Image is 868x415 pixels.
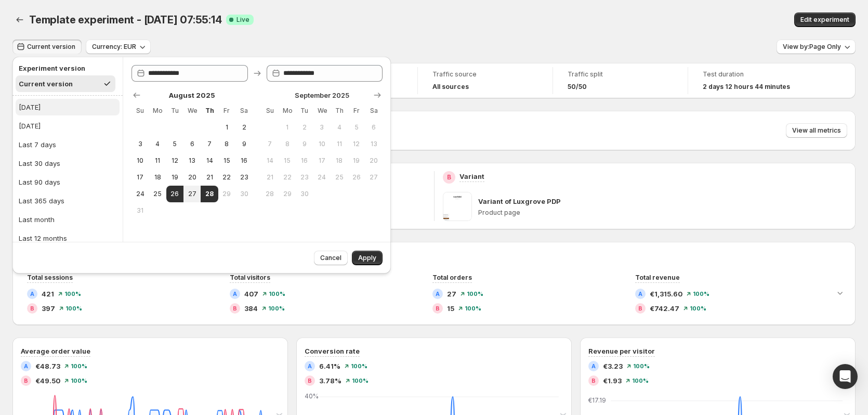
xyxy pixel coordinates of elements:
span: 5 [352,123,361,132]
button: Last 30 days [16,155,120,172]
button: Monday September 15 2025 [279,152,296,169]
button: Tuesday September 30 2025 [296,186,313,202]
span: 18 [153,173,162,181]
span: €1.93 [603,375,622,386]
span: 100 % [65,305,82,312]
button: Last 12 months [16,230,120,247]
span: View all metrics [792,126,841,135]
p: Product page [478,209,848,217]
button: Thursday August 21 2025 [201,169,218,186]
th: Monday [279,102,296,119]
span: Total revenue [635,274,680,281]
button: Show next month, October 2025 [370,88,385,102]
h2: A [30,291,34,297]
button: Monday August 11 2025 [149,152,166,169]
th: Sunday [261,102,279,119]
span: 13 [370,140,378,148]
span: 100 % [690,305,706,312]
span: €48.73 [35,361,60,371]
span: 30 [300,190,309,198]
button: Sunday August 3 2025 [131,136,149,152]
button: Monday August 4 2025 [149,136,166,152]
span: Current version [27,43,75,51]
button: Wednesday August 27 2025 [183,186,201,202]
th: Friday [218,102,235,119]
button: Friday September 26 2025 [348,169,365,186]
button: Saturday September 27 2025 [365,169,383,186]
button: Thursday September 18 2025 [331,152,348,169]
button: Thursday September 11 2025 [331,136,348,152]
div: Last 30 days [19,158,60,168]
th: Tuesday [166,102,183,119]
span: €3.23 [603,361,623,371]
div: Last 90 days [19,177,60,187]
span: 18 [335,157,344,165]
span: We [188,107,196,115]
p: Variant of Luxgrove PDP [478,196,561,206]
th: Monday [149,102,166,119]
button: Friday August 15 2025 [218,152,235,169]
span: Mo [283,107,292,115]
span: 100 % [633,363,650,369]
h2: B [24,378,28,384]
div: Last 7 days [19,139,56,150]
button: Wednesday August 6 2025 [183,136,201,152]
span: Live [236,16,249,24]
h3: Revenue per visitor [588,346,655,356]
button: Currency: EUR [86,40,151,54]
button: Sunday August 17 2025 [131,169,149,186]
span: 16 [240,157,248,165]
span: Edit experiment [800,16,849,24]
div: [DATE] [19,102,41,112]
button: Last month [16,211,120,228]
button: Sunday September 7 2025 [261,136,279,152]
button: Wednesday September 17 2025 [313,152,331,169]
span: 100 % [467,291,483,297]
div: Open Intercom Messenger [833,364,858,389]
span: Fr [222,107,231,115]
th: Saturday [365,102,383,119]
span: 23 [300,173,309,181]
span: 27 [370,173,378,181]
button: Expand chart [833,286,847,300]
span: 19 [352,157,361,165]
button: Thursday September 4 2025 [331,119,348,136]
span: 6 [188,140,196,148]
span: 25 [335,173,344,181]
button: Tuesday September 16 2025 [296,152,313,169]
h3: Conversion rate [305,346,360,356]
th: Thursday [331,102,348,119]
a: Traffic split50/50 [568,69,673,92]
span: €1,315.60 [650,289,682,299]
button: Thursday September 25 2025 [331,169,348,186]
span: Th [205,107,214,115]
button: Thursday August 14 2025 [201,152,218,169]
span: Template experiment - [DATE] 07:55:14 [29,14,222,26]
button: Friday August 8 2025 [218,136,235,152]
span: 12 [170,157,179,165]
text: €17.19 [588,396,606,404]
button: Monday September 1 2025 [279,119,296,136]
span: Cancel [320,254,341,262]
span: 21 [266,173,274,181]
span: 22 [222,173,231,181]
h2: B [591,378,596,384]
button: Wednesday August 13 2025 [183,152,201,169]
span: 29 [283,190,292,198]
h2: B [638,305,642,312]
span: 31 [136,206,144,215]
h2: A [638,291,642,297]
div: Last month [19,214,55,225]
h2: B [30,305,34,312]
span: 1 [222,123,231,132]
span: Currency: EUR [92,43,136,51]
h2: B [233,305,237,312]
div: [DATE] [19,121,41,131]
span: 6.41% [319,361,340,371]
span: View by: Page Only [783,43,841,51]
span: 12 [352,140,361,148]
button: Last 365 days [16,192,120,209]
button: Tuesday September 2 2025 [296,119,313,136]
button: Start of range Tuesday August 26 2025 [166,186,183,202]
span: 9 [240,140,248,148]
